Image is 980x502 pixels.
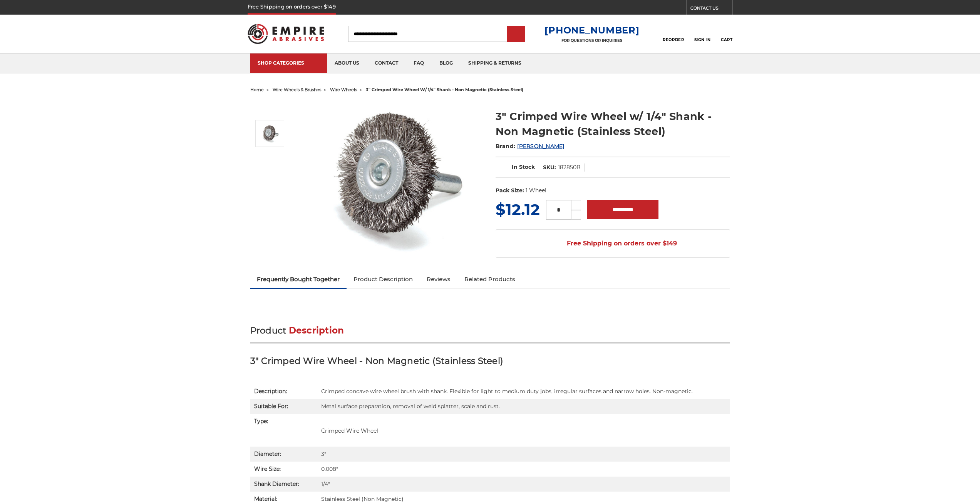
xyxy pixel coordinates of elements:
a: shipping & returns [461,53,529,73]
span: Cart [721,37,732,42]
a: Product Description [347,271,420,288]
strong: Type: [254,418,268,425]
td: Crimped concave wire wheel brush with shank. Flexible for light to medium duty jobs, irregular su... [317,384,730,399]
p: FOR QUESTIONS OR INQUIRIES [544,38,639,43]
td: 0.008" [317,462,730,477]
img: Empire Abrasives [248,19,325,49]
a: [PERSON_NAME] [517,143,564,150]
a: CONTACT US [690,4,732,15]
a: about us [327,53,367,73]
img: Crimped Wire Wheel with Shank Non Magnetic [260,124,280,143]
h3: 3" Crimped Wire Wheel - Non Magnetic (Stainless Steel) [250,355,730,372]
a: Reviews [420,271,457,288]
a: blog [432,53,461,73]
span: Free Shipping on orders over $149 [548,236,677,251]
a: Frequently Bought Together [250,271,347,288]
span: Reorder [663,37,684,42]
strong: Diameter: [254,450,281,457]
span: In Stock [512,163,535,170]
dd: 182850B [558,163,581,172]
strong: Shank Diameter: [254,480,299,487]
td: Metal surface preparation, removal of weld splatter, scale and rust. [317,399,730,414]
span: Sign In [694,37,711,42]
a: wire wheels & brushes [273,87,321,92]
span: Brand: [496,143,516,150]
p: Crimped Wire Wheel [321,427,726,435]
a: [PHONE_NUMBER] [544,25,639,36]
td: 3" [317,447,730,462]
a: Reorder [663,25,684,42]
a: home [250,87,264,92]
dd: 1 Wheel [526,187,546,195]
span: Description [289,325,344,336]
h1: 3" Crimped Wire Wheel w/ 1/4" Shank - Non Magnetic (Stainless Steel) [496,109,730,139]
strong: Description: [254,388,287,395]
dt: SKU: [543,163,556,172]
a: faq [406,53,432,73]
span: 3" crimped wire wheel w/ 1/4" shank - non magnetic (stainless steel) [366,87,523,92]
a: contact [367,53,406,73]
a: wire wheels [330,87,357,92]
img: Crimped Wire Wheel with Shank Non Magnetic [316,101,470,255]
a: Related Products [457,271,522,288]
span: $12.12 [496,200,540,219]
div: SHOP CATEGORIES [258,60,319,66]
a: Cart [721,25,732,42]
dt: Pack Size: [496,187,524,195]
strong: Suitable For: [254,403,288,410]
td: 1/4" [317,477,730,492]
input: Submit [508,27,524,42]
strong: Wire Size: [254,465,281,472]
span: Product [250,325,286,336]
